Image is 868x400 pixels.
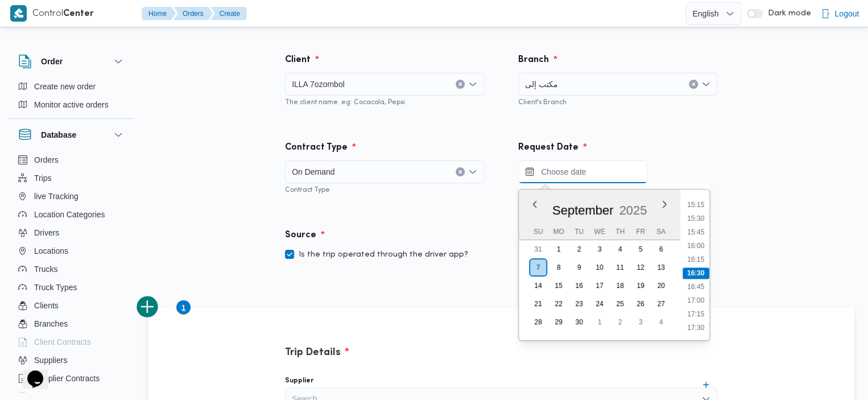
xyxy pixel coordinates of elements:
button: Clear input [456,167,465,176]
button: Open list of options [468,167,477,176]
button: Clear input [689,80,698,89]
button: Home [142,7,176,20]
button: Suppliers [14,351,130,369]
div: Su [529,224,547,240]
button: add trip [137,296,159,319]
div: day-7 [529,258,547,277]
div: Fr [631,224,650,240]
div: Contract Type [285,183,484,195]
button: Page 1 of 1 [176,300,191,315]
div: day-4 [652,313,670,331]
div: day-4 [611,240,629,258]
div: Th [611,224,629,240]
div: Branch [518,53,549,67]
div: Request Date [518,141,578,155]
div: day-29 [549,313,568,331]
div: day-22 [549,295,568,313]
button: Create suppliers [695,373,717,396]
li: 16:45 [683,281,709,292]
h3: Order [41,55,63,68]
div: day-3 [590,240,609,258]
div: Button. Open the month selector. September is currently selected. [552,203,614,218]
button: Order [18,55,125,68]
span: Dark mode [763,9,811,18]
span: Truck Types [34,281,77,294]
div: Button. Open the year selector. 2025 is currently selected. [618,203,647,218]
button: Open list of options [701,80,710,89]
button: Clients [14,296,130,315]
span: Branches [34,317,68,331]
div: day-12 [631,258,650,277]
div: The client name. eg: Cocacola, Pepsi [285,96,484,107]
b: Center [63,10,94,18]
li: 16:30 [683,267,709,279]
div: day-28 [529,313,547,331]
li: 15:15 [683,199,709,211]
div: day-19 [631,277,650,295]
button: Orders [14,151,130,169]
span: Drivers [34,226,59,240]
span: Supplier Contracts [34,372,100,385]
div: day-2 [570,240,588,258]
button: Next month [660,200,669,209]
div: day-2 [611,313,629,331]
div: day-20 [652,277,670,295]
div: day-30 [570,313,588,331]
div: day-27 [652,295,670,313]
div: day-31 [529,240,547,258]
span: Client Contracts [34,335,91,349]
div: day-6 [652,240,670,258]
span: 1 [181,300,185,314]
span: Monitor active orders [34,98,109,112]
span: مكتب إلى [525,77,558,90]
li: 16:15 [683,254,709,265]
li: 15:45 [683,226,709,238]
button: Trucks [14,260,130,278]
div: day-3 [631,313,650,331]
span: Clients [34,299,59,312]
span: Logout [834,7,859,20]
button: Create new order [14,77,130,96]
button: Clear input [456,80,465,89]
div: Mo [549,224,568,240]
div: day-18 [611,277,629,295]
span: Create new order [34,80,96,93]
ul: Trips pagination [176,300,193,315]
button: Location Categories [14,205,130,224]
div: day-21 [529,295,547,313]
div: day-10 [590,258,609,277]
div: month-2025-09 [528,240,671,331]
button: Locations [14,242,130,260]
button: Supplier Contracts [14,369,130,387]
div: Client [285,53,311,67]
button: Logout [816,2,863,25]
button: Truck Types [14,278,130,296]
iframe: chat widget [11,354,48,389]
li: 17:15 [683,308,709,320]
div: day-17 [590,277,609,295]
button: live Tracking [14,187,130,205]
h3: Database [41,128,76,142]
span: On Demand [292,165,334,178]
input: Press the down key to enter a popover containing a calendar. Press the escape key to close the po... [518,160,647,183]
div: Client's Branch [518,96,717,107]
div: day-25 [611,295,629,313]
button: Orders [173,7,213,20]
div: Source [285,229,316,242]
button: Database [18,128,125,142]
h3: Trip Details [285,347,341,359]
div: day-11 [611,258,629,277]
div: day-5 [631,240,650,258]
span: Suppliers [34,353,67,367]
div: day-24 [590,295,609,313]
img: X8yXhbKr1z7QwAAAABJRU5ErkJggg== [10,5,27,22]
span: 2025 [619,203,647,217]
label: Supplier [285,376,313,385]
span: Location Categories [34,208,105,221]
div: day-1 [549,240,568,258]
span: Trips [34,171,52,185]
div: day-16 [570,277,588,295]
button: Open list of options [468,80,477,89]
div: day-1 [590,313,609,331]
